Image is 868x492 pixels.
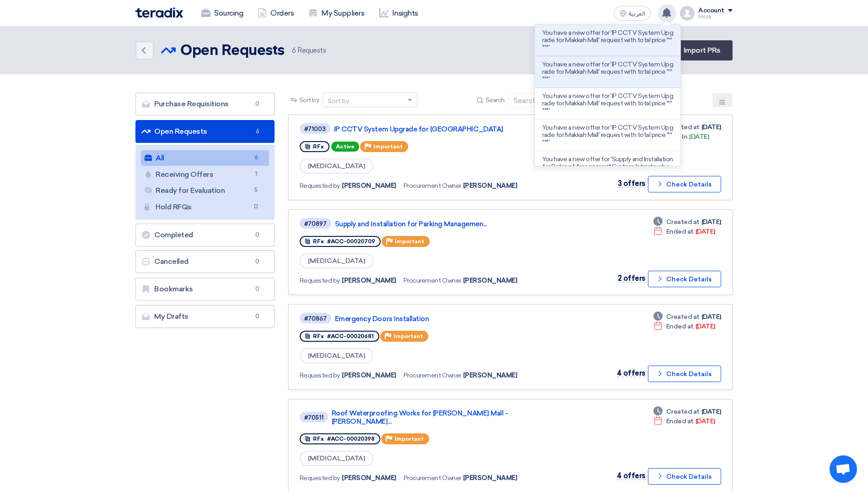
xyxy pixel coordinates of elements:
[342,276,396,285] span: [PERSON_NAME]
[304,126,326,132] div: #71003
[300,159,373,174] span: [MEDICAL_DATA]
[666,227,694,236] span: Ended at
[542,156,673,178] p: You have a new offer for 'Supply and Installation for Parking Management System Infrastructure' r...
[698,14,733,19] div: Hissa
[251,153,262,163] span: 6
[252,257,263,266] span: 0
[830,455,857,483] a: Open chat
[542,29,673,51] p: You have a new offer for 'IP CCTV System Upgrade for Makkah Mall' request with total price '*****'
[304,221,327,227] div: #70897
[542,93,673,115] p: You have a new offer for 'IP CCTV System Upgrade for Makkah Mall' request with total price '*****'
[313,143,324,150] span: RFx
[335,220,564,228] a: Supply and Installation for Parking Managemen...
[542,124,673,146] p: You have a new offer for 'IP CCTV System Upgrade for Makkah Mall' request with total price '*****'
[666,217,700,227] span: Created at
[618,179,646,188] span: 3 offers
[617,471,646,480] span: 4 offers
[135,278,275,301] a: Bookmarks0
[135,250,275,273] a: Cancelled0
[463,473,518,483] span: [PERSON_NAME]
[300,371,340,380] span: Requested by
[180,42,285,60] h2: Open Requests
[313,238,324,245] span: RFx
[680,6,695,21] img: profile_test.png
[653,312,721,322] div: [DATE]
[300,348,373,363] span: [MEDICAL_DATA]
[666,407,700,416] span: Created at
[135,224,275,246] a: Completed0
[327,436,375,442] span: #ACC-00020398
[395,238,424,245] span: Important
[372,3,426,23] a: Insights
[299,95,319,105] span: Sort by
[331,142,359,152] span: Active
[251,186,262,195] span: 5
[252,312,263,321] span: 0
[404,371,461,380] span: Procurement Owner
[394,333,423,339] span: Important
[332,409,561,426] a: Roof Waterproofing Works for [PERSON_NAME] Mall - [PERSON_NAME]...
[617,369,646,377] span: 4 offers
[653,416,715,426] div: [DATE]
[648,468,721,485] button: Check Details
[653,132,709,142] div: [DATE]
[135,305,275,328] a: My Drafts0
[300,451,373,466] span: [MEDICAL_DATA]
[404,276,461,285] span: Procurement Owner
[463,276,518,285] span: [PERSON_NAME]
[304,316,327,322] div: #70867
[141,199,269,215] a: Hold RFQs
[251,202,262,212] span: 0
[648,366,721,382] button: Check Details
[335,315,564,323] a: Emergency Doors Installation
[250,3,301,23] a: Orders
[629,11,645,17] span: العربية
[300,181,340,191] span: Requested by
[666,122,700,132] span: Created at
[373,143,403,150] span: Important
[141,150,269,166] a: All
[327,333,374,339] span: #ACC-00020681
[342,181,396,191] span: [PERSON_NAME]
[672,40,733,60] a: Import PRs
[653,407,721,416] div: [DATE]
[653,122,721,132] div: [DATE]
[252,284,263,294] span: 0
[300,473,340,483] span: Requested by
[313,333,324,339] span: RFx
[252,230,263,240] span: 0
[648,176,721,192] button: Check Details
[194,3,250,23] a: Sourcing
[666,322,694,331] span: Ended at
[300,276,340,285] span: Requested by
[328,96,349,106] div: Sort by
[618,274,646,283] span: 2 offers
[666,416,694,426] span: Ended at
[327,238,375,245] span: #ACC-00020709
[135,93,275,115] a: Purchase Requisitions0
[334,125,563,133] a: IP CCTV System Upgrade for [GEOGRAPHIC_DATA]
[394,436,424,442] span: Important
[614,6,651,21] button: العربية
[666,312,700,322] span: Created at
[292,46,296,55] span: 6
[485,95,505,105] span: Search
[404,181,461,191] span: Procurement Owner
[252,127,263,136] span: 6
[648,271,721,287] button: Check Details
[135,120,275,143] a: Open Requests6
[342,371,396,380] span: [PERSON_NAME]
[141,167,269,182] a: Receiving Offers
[404,473,461,483] span: Procurement Owner
[252,99,263,109] span: 0
[653,217,721,227] div: [DATE]
[463,371,518,380] span: [PERSON_NAME]
[304,415,323,421] div: #70511
[313,436,324,442] span: RFx
[342,473,396,483] span: [PERSON_NAME]
[542,61,673,83] p: You have a new offer for 'IP CCTV System Upgrade for Makkah Mall' request with total price '*****'
[300,253,373,268] span: [MEDICAL_DATA]
[301,3,372,23] a: My Suppliers
[653,227,715,236] div: [DATE]
[508,93,636,107] input: Search by title or reference number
